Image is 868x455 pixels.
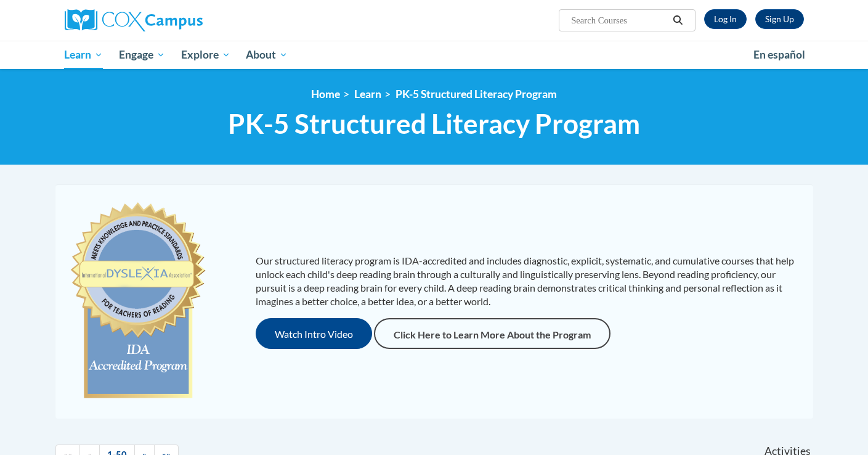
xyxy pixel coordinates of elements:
button: Watch Intro Video [256,318,372,349]
a: Learn [57,41,112,69]
a: En español [745,42,813,68]
input: Search Courses [570,13,668,28]
span: Explore [181,47,230,62]
span: En español [753,48,805,61]
a: PK-5 Structured Literacy Program [395,88,557,100]
span: PK-5 Structured Literacy Program [228,107,640,140]
a: Register [755,9,804,29]
a: Home [311,88,340,100]
a: About [238,41,296,69]
a: Cox Campus [65,9,299,31]
img: Cox Campus [65,9,203,31]
a: Log In [704,9,747,29]
span: About [246,47,288,62]
span: Engage [119,47,165,62]
p: Our structured literacy program is IDA-accredited and includes diagnostic, explicit, systematic, ... [256,254,801,308]
div: Main menu [46,41,822,69]
a: Click Here to Learn More About the Program [374,318,610,349]
img: c477cda6-e343-453b-bfce-d6f9e9818e1c.png [68,197,209,406]
span: Learn [64,47,103,62]
a: Explore [173,41,238,69]
a: Learn [354,88,381,100]
button: Search [668,13,687,28]
a: Engage [111,41,173,69]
